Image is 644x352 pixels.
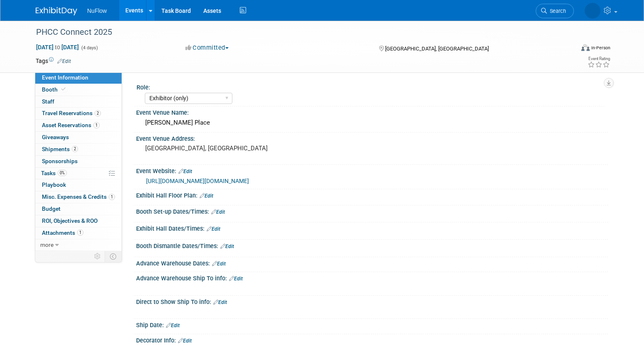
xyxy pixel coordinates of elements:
[57,58,71,64] a: Edit
[40,241,54,248] span: more
[136,133,608,143] div: Event Venue Address:
[42,86,67,93] span: Booth
[72,146,78,152] span: 2
[42,74,88,81] span: Event Information
[90,251,105,262] td: Personalize Event Tab Strip
[33,25,561,40] div: PHCC Connect 2025
[136,106,608,117] div: Event Venue Name:
[178,338,192,344] a: Edit
[229,276,243,282] a: Edit
[58,170,67,176] span: 0%
[42,134,69,140] span: Giveaways
[42,146,78,152] span: Shipments
[42,110,101,116] span: Travel Reservations
[588,57,610,61] div: Event Rating
[136,222,608,233] div: Exhibit Hall Dates/Times:
[585,3,600,19] img: Craig Choisser
[42,217,98,224] span: ROI, Objectives & ROO
[35,72,122,84] a: Event Information
[136,334,608,345] div: Decorator Info:
[136,296,608,306] div: Direct to Show Ship To info:
[54,44,61,51] span: to
[35,156,122,167] a: Sponsorships
[136,240,608,251] div: Booth Dismantle Dates/Times:
[581,44,590,51] img: Format-Inperson.png
[35,108,122,119] a: Travel Reservations2
[61,87,66,92] i: Booth reservation complete
[42,158,78,164] span: Sponsorships
[41,170,67,176] span: Tasks
[105,251,122,262] td: Toggle Event Tabs
[42,181,66,188] span: Playbook
[109,194,115,200] span: 1
[35,144,122,155] a: Shipments2
[136,189,608,200] div: Exhibit Hall Floor Plan:
[35,132,122,143] a: Giveaways
[35,179,122,191] a: Playbook
[36,57,71,65] td: Tags
[213,299,227,305] a: Edit
[36,43,79,51] span: [DATE] [DATE]
[200,193,213,199] a: Edit
[137,81,605,92] div: Role:
[35,84,122,96] a: Booth
[136,319,608,330] div: Ship Date:
[87,7,107,14] span: NuFlow
[36,7,77,15] img: ExhibitDay
[35,227,122,239] a: Attachments1
[136,165,608,176] div: Event Website:
[142,116,602,129] div: [PERSON_NAME] Place
[525,43,610,55] div: Event Format
[547,8,566,14] span: Search
[166,323,180,328] a: Edit
[220,244,234,249] a: Edit
[212,261,226,267] a: Edit
[35,191,122,203] a: Misc. Expenses & Credits1
[42,98,54,105] span: Staff
[183,43,232,52] button: Committed
[35,203,122,215] a: Budget
[207,226,220,232] a: Edit
[95,110,101,116] span: 2
[93,122,100,128] span: 1
[42,193,115,200] span: Misc. Expenses & Credits
[42,122,100,128] span: Asset Reservations
[146,178,249,184] a: [URL][DOMAIN_NAME][DOMAIN_NAME]
[211,209,225,215] a: Edit
[35,239,122,251] a: more
[35,168,122,179] a: Tasks0%
[136,272,608,283] div: Advance Warehouse Ship To info:
[591,45,610,51] div: In-Person
[35,96,122,108] a: Staff
[77,229,83,236] span: 1
[385,46,489,52] span: [GEOGRAPHIC_DATA], [GEOGRAPHIC_DATA]
[136,205,608,216] div: Booth Set-up Dates/Times:
[35,215,122,227] a: ROI, Objectives & ROO
[145,145,324,152] pre: [GEOGRAPHIC_DATA], [GEOGRAPHIC_DATA]
[35,120,122,131] a: Asset Reservations1
[178,169,192,174] a: Edit
[42,205,61,212] span: Budget
[42,229,83,236] span: Attachments
[80,45,98,51] span: (4 days)
[536,4,574,18] a: Search
[136,257,608,268] div: Advance Warehouse Dates:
